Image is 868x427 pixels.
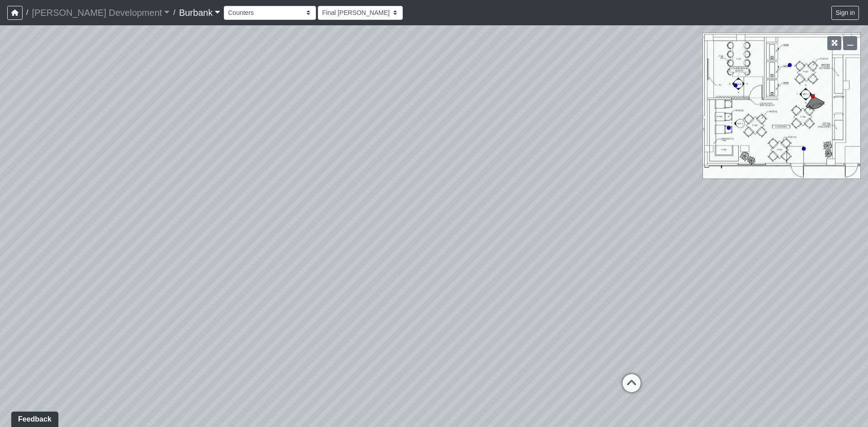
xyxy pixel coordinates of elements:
[7,409,60,427] iframe: Ybug feedback widget
[831,6,859,20] button: Sign in
[32,4,170,22] a: [PERSON_NAME] Development
[23,4,32,22] span: /
[170,4,179,22] span: /
[179,4,221,22] a: Burbank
